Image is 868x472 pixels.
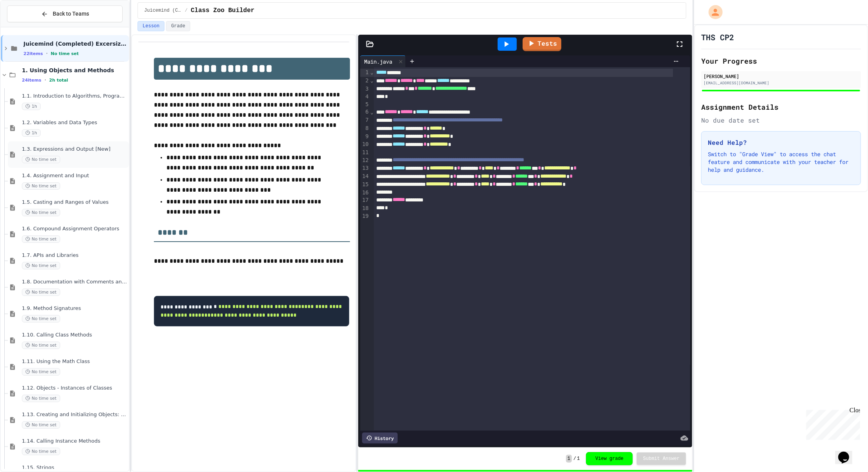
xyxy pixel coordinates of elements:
[22,78,41,83] span: 24 items
[22,279,127,285] span: 1.8. Documentation with Comments and Preconditions
[360,196,370,205] div: 17
[23,51,43,56] span: 22 items
[22,358,127,365] span: 1.11. Using the Math Class
[360,125,370,133] div: 8
[138,21,164,31] button: Lesson
[22,226,127,232] span: 1.6. Compound Assignment Operators
[22,315,60,322] span: No time set
[22,448,60,455] span: No time set
[370,109,374,115] span: Fold line
[22,209,60,216] span: No time set
[360,93,370,101] div: 4
[53,10,89,18] span: Back to Teams
[360,85,370,93] div: 3
[360,116,370,125] div: 7
[360,108,370,116] div: 6
[704,73,859,80] div: [PERSON_NAME]
[701,32,734,43] h1: THS CP2
[22,385,127,392] span: 1.12. Objects - Instances of Classes
[835,441,860,464] iframe: chat widget
[523,37,561,51] a: Tests
[191,6,254,15] span: Class Zoo Builder
[360,173,370,181] div: 14
[22,252,127,259] span: 1.7. APIs and Libraries
[573,456,576,462] span: /
[360,133,370,141] div: 9
[360,157,370,165] div: 12
[360,55,406,67] div: Main.java
[360,212,370,220] div: 19
[701,116,861,125] div: No due date set
[22,173,127,179] span: 1.4. Assignment and Input
[701,102,861,112] h2: Assignment Details
[370,69,374,75] span: Fold line
[22,235,60,243] span: No time set
[360,69,370,77] div: 1
[360,189,370,197] div: 16
[22,438,127,445] span: 1.14. Calling Instance Methods
[22,289,60,296] span: No time set
[708,150,854,174] p: Switch to "Grade View" to access the chat feature and communicate with your teacher for help and ...
[22,182,60,190] span: No time set
[51,51,79,56] span: No time set
[22,465,127,471] span: 1.15. Strings
[566,455,572,463] span: 1
[360,205,370,212] div: 18
[360,149,370,157] div: 11
[22,119,127,126] span: 1.2. Variables and Data Types
[360,141,370,149] div: 10
[22,305,127,312] span: 1.9. Method Signatures
[370,77,374,84] span: Fold line
[22,103,41,110] span: 1h
[22,262,60,269] span: No time set
[185,7,188,14] span: /
[22,421,60,429] span: No time set
[22,368,60,376] span: No time set
[360,164,370,173] div: 13
[45,77,46,83] span: •
[22,411,127,418] span: 1.13. Creating and Initializing Objects: Constructors
[643,456,680,462] span: Submit Answer
[803,407,860,440] iframe: chat widget
[586,452,633,465] button: View grade
[360,77,370,85] div: 2
[708,138,854,147] h3: Need Help?
[637,452,686,465] button: Submit Answer
[3,3,54,50] div: Chat with us now!Close
[46,50,48,57] span: •
[701,55,861,66] h2: Your Progress
[22,342,60,349] span: No time set
[22,199,127,206] span: 1.5. Casting and Ranges of Values
[22,129,41,137] span: 1h
[700,3,725,21] div: My Account
[49,78,68,83] span: 2h total
[22,67,127,74] span: 1. Using Objects and Methods
[22,395,60,402] span: No time set
[144,7,182,14] span: Juicemind (Completed) Excersizes
[7,5,123,22] button: Back to Teams
[704,80,859,86] div: [EMAIL_ADDRESS][DOMAIN_NAME]
[577,456,580,462] span: 1
[360,57,396,66] div: Main.java
[362,433,398,444] div: History
[22,156,60,163] span: No time set
[22,146,127,153] span: 1.3. Expressions and Output [New]
[360,181,370,189] div: 15
[22,332,127,338] span: 1.10. Calling Class Methods
[166,21,190,31] button: Grade
[22,93,127,100] span: 1.1. Introduction to Algorithms, Programming, and Compilers
[23,40,127,47] span: Juicemind (Completed) Excersizes
[360,101,370,109] div: 5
